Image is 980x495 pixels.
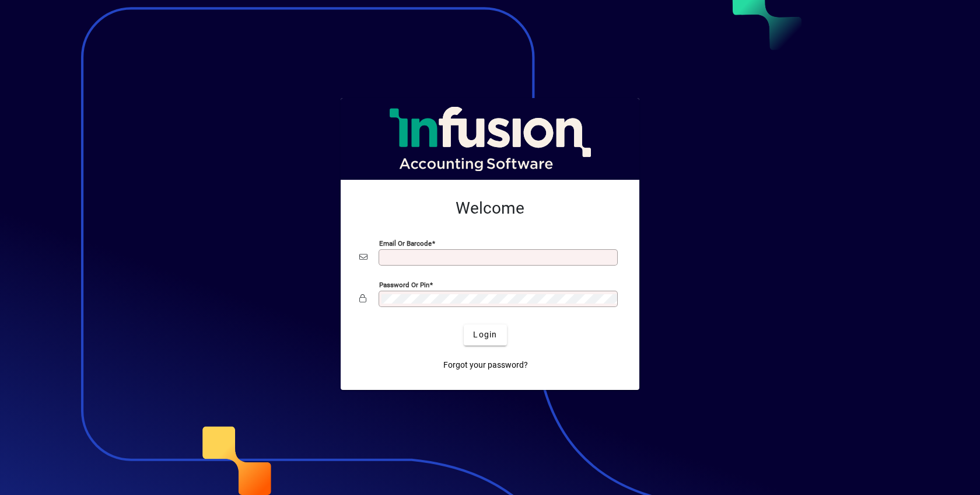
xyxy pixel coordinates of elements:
mat-label: Email or Barcode [379,239,432,247]
mat-label: Password or Pin [379,280,429,288]
span: Forgot your password? [443,359,528,371]
span: Login [473,329,497,341]
button: Login [464,325,506,346]
h2: Welcome [359,198,621,218]
a: Forgot your password? [439,355,533,376]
